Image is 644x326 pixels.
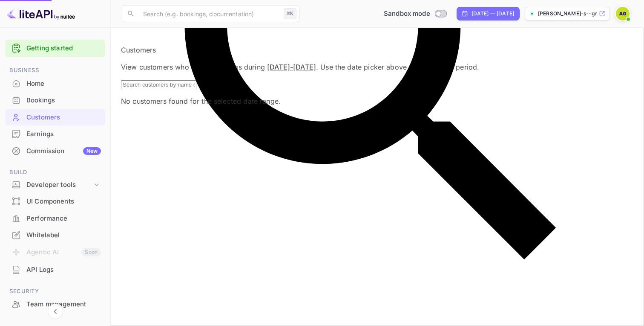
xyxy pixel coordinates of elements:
a: Performance [5,210,105,226]
div: Team management [26,300,101,309]
div: Whitelabel [26,230,101,240]
span: Security [5,287,105,296]
a: UI Components [5,193,105,209]
div: Team management [5,296,105,313]
a: CommissionNew [5,143,105,159]
a: Whitelabel [5,227,105,243]
div: Performance [26,214,101,224]
a: Bookings [5,92,105,108]
div: Developer tools [5,178,105,192]
div: Switch to Production mode [380,9,450,19]
div: Earnings [26,129,101,139]
p: [PERSON_NAME]-s--gnecchi-1ojjm.... [538,10,597,17]
span: Business [5,66,105,75]
div: Home [26,79,101,89]
img: Alex S. Gnecchi [616,7,630,20]
a: Earnings [5,126,105,142]
div: Bookings [26,96,101,105]
div: Commission [26,146,101,156]
div: [DATE] — [DATE] [471,10,514,17]
div: API Logs [5,262,105,278]
div: Whitelabel [5,227,105,244]
div: Developer tools [26,180,92,190]
input: Search (e.g. bookings, documentation) [138,5,280,22]
div: Earnings [5,126,105,143]
input: Search customers by name or email... [121,80,196,89]
a: API Logs [5,262,105,277]
a: Customers [5,109,105,125]
div: ⌘K [284,8,296,19]
div: Customers [26,113,101,122]
div: Getting started [5,40,105,57]
div: Bookings [5,92,105,109]
span: Sandbox mode [384,9,430,19]
div: Performance [5,210,105,227]
a: Home [5,76,105,91]
img: LiteAPI logo [7,7,75,20]
div: CommissionNew [5,143,105,160]
div: New [83,147,101,155]
div: Home [5,76,105,92]
div: UI Components [5,193,105,210]
p: No customers found for the selected date range. [121,96,634,106]
a: Getting started [26,44,101,53]
div: UI Components [26,197,101,207]
div: Customers [5,109,105,126]
button: Collapse navigation [48,304,63,319]
a: Team management [5,296,105,312]
span: Build [5,168,105,177]
div: API Logs [26,265,101,275]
